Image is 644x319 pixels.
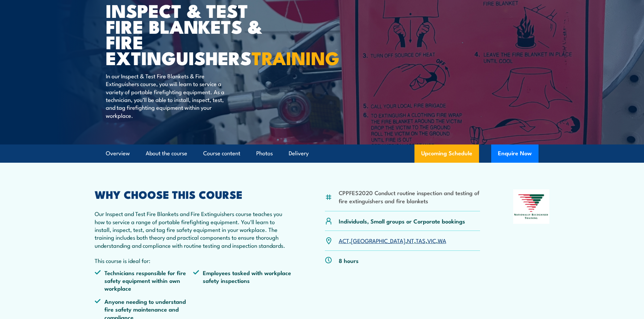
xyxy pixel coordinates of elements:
[289,144,309,162] a: Delivery
[438,236,446,244] a: WA
[146,144,187,162] a: About the course
[106,144,130,162] a: Overview
[339,217,465,225] p: Individuals, Small groups or Corporate bookings
[351,236,405,244] a: [GEOGRAPHIC_DATA]
[416,236,426,244] a: TAS
[339,237,446,244] p: , , , , ,
[106,72,229,119] p: In our Inspect & Test Fire Blankets & Fire Extinguishers course, you will learn to service a vari...
[407,236,414,244] a: NT
[95,210,292,249] p: Our Inspect and Test Fire Blankets and Fire Extinguishers course teaches you how to service a ran...
[95,189,292,199] h2: WHY CHOOSE THIS COURSE
[491,144,539,163] button: Enquire Now
[256,144,273,162] a: Photos
[427,236,436,244] a: VIC
[513,189,550,224] img: Nationally Recognised Training logo.
[95,269,193,292] li: Technicians responsible for fire safety equipment within own workplace
[95,257,292,264] p: This course is ideal for:
[252,43,339,71] strong: TRAINING
[339,189,480,205] li: CPPFES2020 Conduct routine inspection and testing of fire extinguishers and fire blankets
[203,144,240,162] a: Course content
[339,257,359,264] p: 8 hours
[193,269,292,292] li: Employees tasked with workplace safety inspections
[414,144,479,163] a: Upcoming Schedule
[106,2,273,65] h1: Inspect & Test Fire Blankets & Fire Extinguishers
[339,236,349,244] a: ACT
